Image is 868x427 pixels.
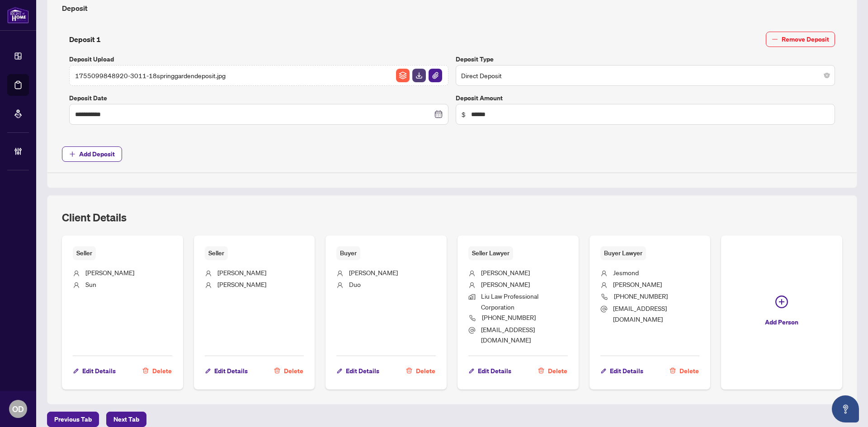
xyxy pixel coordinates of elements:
[416,364,435,378] span: Delete
[69,34,101,45] h4: Deposit 1
[346,364,379,378] span: Edit Details
[412,69,426,82] img: File Download
[462,109,466,119] span: $
[481,280,530,288] span: [PERSON_NAME]
[412,68,426,83] button: File Download
[336,363,380,379] button: Edit Details
[538,363,568,379] button: Delete
[456,93,835,103] label: Deposit Amount
[406,363,436,379] button: Delete
[75,70,226,80] span: 1755099848920-3011-18springgardendeposit.jpg
[721,235,842,389] button: Add Person
[679,364,699,378] span: Delete
[349,280,361,288] span: Duo
[396,68,410,83] button: File Archive
[349,268,398,277] span: [PERSON_NAME]
[85,280,96,288] span: Sun
[481,325,535,344] span: [EMAIL_ADDRESS][DOMAIN_NAME]
[217,268,266,277] span: [PERSON_NAME]
[613,304,667,323] span: [EMAIL_ADDRESS][DOMAIN_NAME]
[142,363,172,379] button: Delete
[782,32,829,47] span: Remove Deposit
[205,246,228,260] span: Seller
[468,363,512,379] button: Edit Details
[765,315,798,329] span: Add Person
[69,65,448,86] span: 1755099848920-3011-18springgardendeposit.jpgFile ArchiveFile DownloadFile Attachement
[461,67,830,84] span: Direct Deposit
[113,412,139,427] span: Next Tab
[62,3,842,14] h4: Deposit
[600,363,644,379] button: Edit Details
[12,403,24,415] span: OD
[106,412,146,427] button: Next Tab
[217,280,266,288] span: [PERSON_NAME]
[85,268,134,277] span: [PERSON_NAME]
[69,151,75,157] span: plus
[775,296,788,308] span: plus-circle
[481,268,530,277] span: [PERSON_NAME]
[766,32,835,47] button: Remove Deposit
[62,210,127,225] h2: Client Details
[481,292,538,310] span: Liu Law Professional Corporation
[548,364,567,378] span: Delete
[205,363,248,379] button: Edit Details
[428,68,443,83] button: File Attachement
[456,54,835,64] label: Deposit Type
[610,364,643,378] span: Edit Details
[396,69,410,82] img: File Archive
[73,363,116,379] button: Edit Details
[47,412,99,427] button: Previous Tab
[613,280,662,288] span: [PERSON_NAME]
[82,364,116,378] span: Edit Details
[73,246,96,260] span: Seller
[614,292,668,300] span: [PHONE_NUMBER]
[336,246,360,260] span: Buyer
[468,246,513,260] span: Seller Lawyer
[772,36,778,42] span: minus
[62,146,122,162] button: Add Deposit
[600,246,646,260] span: Buyer Lawyer
[669,363,699,379] button: Delete
[152,364,172,378] span: Delete
[7,7,29,23] img: logo
[284,364,303,378] span: Delete
[274,363,304,379] button: Delete
[824,73,830,78] span: close-circle
[69,93,448,103] label: Deposit Date
[214,364,248,378] span: Edit Details
[832,395,859,422] button: Open asap
[54,412,92,427] span: Previous Tab
[79,147,115,161] span: Add Deposit
[613,268,639,277] span: Jesmond
[429,69,442,82] img: File Attachement
[482,313,536,321] span: [PHONE_NUMBER]
[69,54,448,64] label: Deposit Upload
[478,364,511,378] span: Edit Details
